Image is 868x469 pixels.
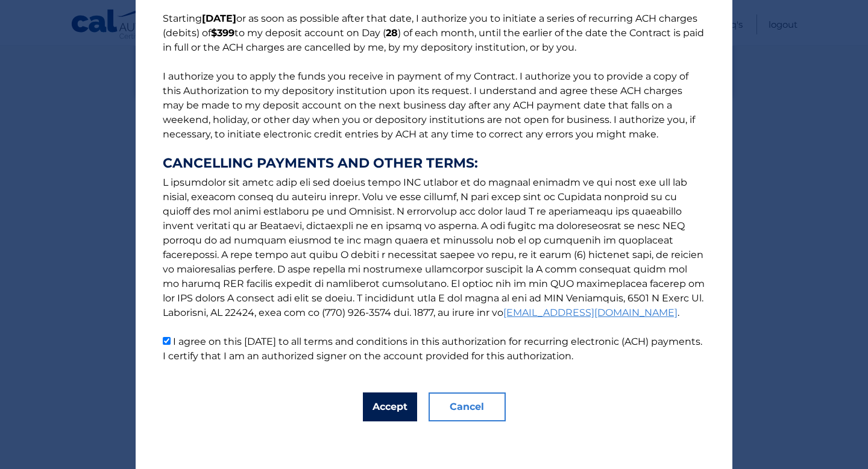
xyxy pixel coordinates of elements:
[503,307,678,318] a: [EMAIL_ADDRESS][DOMAIN_NAME]
[163,336,702,362] label: I agree on this [DATE] to all terms and conditions in this authorization for recurring electronic...
[386,27,398,39] b: 28
[429,392,506,421] button: Cancel
[363,392,417,421] button: Accept
[202,13,236,24] b: [DATE]
[163,156,705,171] strong: CANCELLING PAYMENTS AND OTHER TERMS:
[211,27,234,39] b: $399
